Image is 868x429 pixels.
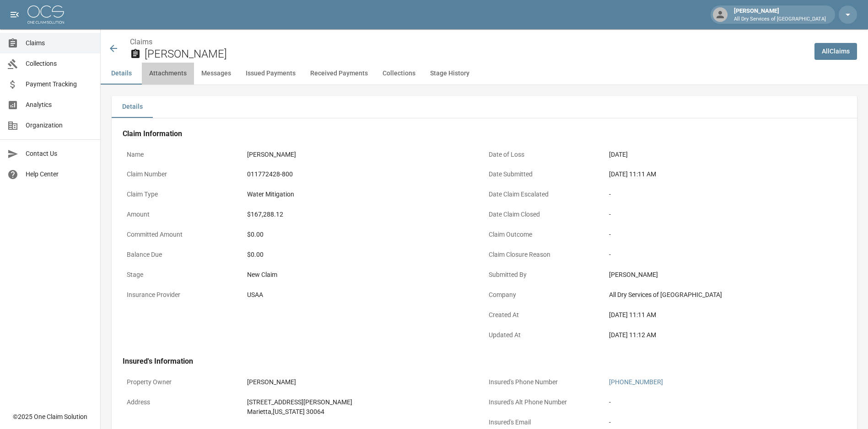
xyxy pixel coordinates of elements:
[247,250,480,260] div: $0.00
[609,190,842,199] div: -
[247,190,294,199] div: Water Mitigation
[247,210,283,219] div: $167,288.12
[609,330,842,340] div: [DATE] 11:12 AM
[609,378,663,386] a: [PHONE_NUMBER]
[485,326,605,344] p: Updated At
[130,37,152,46] a: Claims
[123,206,243,223] p: Amount
[101,63,142,85] button: Details
[13,412,87,421] div: © 2025 One Claim Solution
[423,63,477,85] button: Stage History
[375,63,423,85] button: Collections
[247,290,263,300] div: USAA
[609,310,842,320] div: [DATE] 11:11 AM
[27,5,64,24] img: ocs-logo-white-transparent.png
[101,63,868,85] div: anchor tabs
[485,206,605,223] p: Date Claim Closed
[814,43,857,60] a: AllClaims
[247,407,352,417] div: Marietta , [US_STATE] 30064
[609,230,842,239] div: -
[112,96,857,118] div: details tabs
[730,6,830,23] div: [PERSON_NAME]
[485,146,605,164] p: Date of Loss
[247,169,293,179] div: 011772428-800
[609,250,842,260] div: -
[123,185,243,203] p: Claim Type
[145,48,807,61] h2: [PERSON_NAME]
[123,146,243,164] p: Name
[26,38,93,48] span: Claims
[485,266,605,284] p: Submitted By
[123,165,243,183] p: Claim Number
[609,397,611,407] div: -
[26,59,93,69] span: Collections
[123,373,243,391] p: Property Owner
[142,63,194,85] button: Attachments
[609,270,842,280] div: [PERSON_NAME]
[734,16,826,23] p: All Dry Services of [GEOGRAPHIC_DATA]
[609,150,628,159] div: [DATE]
[26,169,93,179] span: Help Center
[609,290,842,300] div: All Dry Services of [GEOGRAPHIC_DATA]
[194,63,238,85] button: Messages
[485,306,605,324] p: Created At
[247,150,296,159] div: [PERSON_NAME]
[112,96,153,118] button: Details
[238,63,303,85] button: Issued Payments
[123,393,243,411] p: Address
[485,246,605,264] p: Claim Closure Reason
[247,397,352,407] div: [STREET_ADDRESS][PERSON_NAME]
[485,286,605,304] p: Company
[130,37,807,48] nav: breadcrumb
[123,266,243,284] p: Stage
[609,418,611,427] div: -
[123,357,846,366] h4: Insured's Information
[247,377,296,387] div: [PERSON_NAME]
[247,270,480,280] div: New Claim
[123,246,243,264] p: Balance Due
[485,165,605,183] p: Date Submitted
[485,373,605,391] p: Insured's Phone Number
[26,121,93,130] span: Organization
[26,100,93,110] span: Analytics
[123,286,243,304] p: Insurance Provider
[5,5,24,24] button: open drawer
[609,210,842,219] div: -
[303,63,375,85] button: Received Payments
[26,149,93,159] span: Contact Us
[247,230,480,239] div: $0.00
[609,169,842,179] div: [DATE] 11:11 AM
[485,226,605,244] p: Claim Outcome
[485,185,605,203] p: Date Claim Escalated
[26,79,93,89] span: Payment Tracking
[123,129,846,138] h4: Claim Information
[485,393,605,411] p: Insured's Alt Phone Number
[123,226,243,244] p: Committed Amount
